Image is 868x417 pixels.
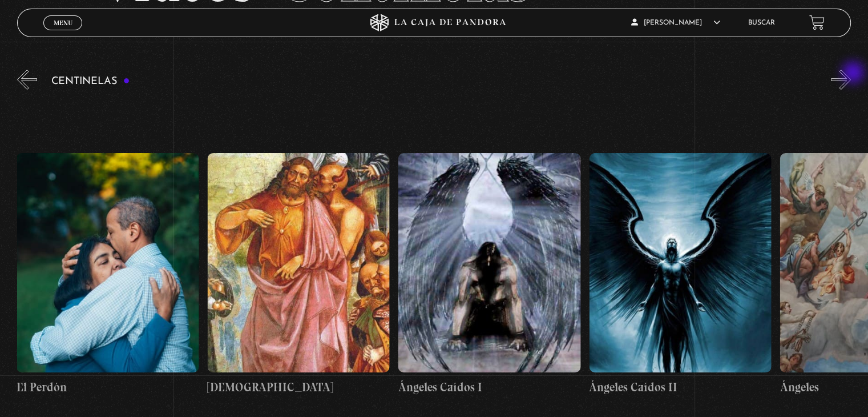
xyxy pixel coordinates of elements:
[50,29,76,37] span: Cerrar
[398,378,580,396] h4: Ángeles Caídos I
[17,378,199,396] h4: El Perdón
[208,378,390,396] h4: [DEMOGRAPHIC_DATA]
[54,19,72,26] span: Menu
[590,378,772,396] h4: Ángeles Caídos II
[748,19,775,26] a: Buscar
[631,19,720,26] span: [PERSON_NAME]
[51,76,130,87] h3: Centinelas
[831,70,851,90] button: Next
[809,15,825,30] a: View your shopping cart
[17,70,37,90] button: Previous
